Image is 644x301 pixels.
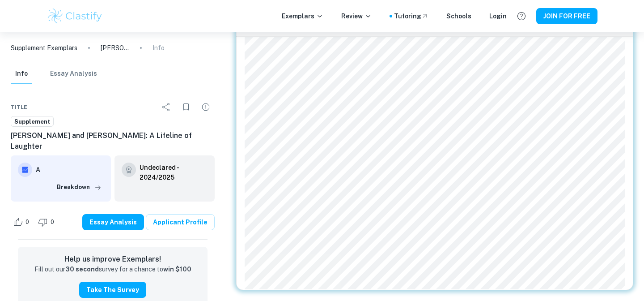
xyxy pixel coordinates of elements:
[55,181,104,194] button: Breakdown
[34,265,191,275] p: Fill out our survey for a chance to
[79,282,146,298] button: Take the Survey
[50,64,97,84] button: Essay Analysis
[146,214,215,230] a: Applicant Profile
[11,103,27,111] span: Title
[65,266,99,273] strong: 30 second
[197,98,215,116] div: Report issue
[157,98,175,116] div: Share
[163,266,191,273] strong: win $100
[153,43,165,53] p: Info
[11,215,34,229] div: Like
[282,11,323,21] p: Exemplars
[46,218,59,227] span: 0
[101,43,129,53] p: [PERSON_NAME] and [PERSON_NAME]: A Lifeline of Laughter
[47,7,103,25] img: Clastify logo
[82,214,144,230] button: Essay Analysis
[446,11,471,21] a: Schools
[536,8,597,24] button: JOIN FOR FREE
[489,11,507,21] a: Login
[21,218,34,227] span: 0
[11,116,54,127] a: Supplement
[11,43,77,53] a: Supplement Exemplars
[140,163,208,182] a: Undeclared - 2024/2025
[177,98,195,116] div: Bookmark
[11,64,32,84] button: Info
[36,215,59,229] div: Dislike
[341,11,372,21] p: Review
[11,117,53,126] span: Supplement
[11,130,215,152] h6: [PERSON_NAME] and [PERSON_NAME]: A Lifeline of Laughter
[394,11,428,21] a: Tutoring
[36,165,104,175] h6: A
[514,9,529,24] button: Help and Feedback
[25,254,200,265] h6: Help us improve Exemplars!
